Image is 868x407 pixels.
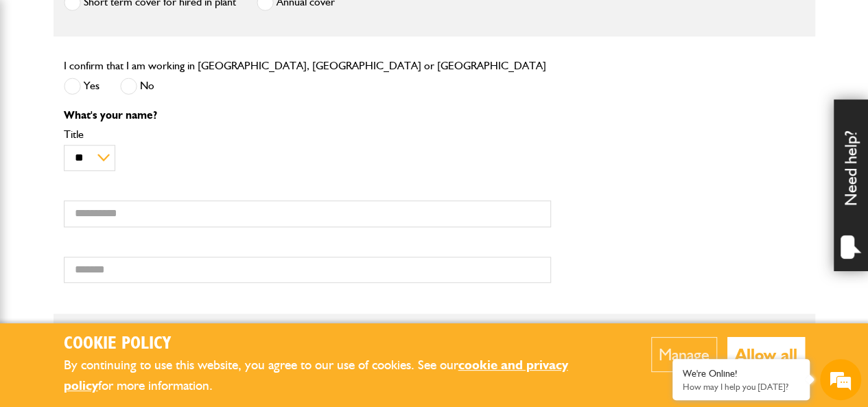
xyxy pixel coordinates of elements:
label: Yes [64,78,99,95]
label: Title [64,129,551,140]
input: Enter your last name [18,127,250,157]
label: No [120,78,154,95]
p: By continuing to use this website, you agree to our use of cookies. See our for more information. [64,355,609,397]
input: Enter your phone number [18,208,250,238]
button: Allow all [727,337,805,372]
button: Manage [651,337,717,372]
label: I confirm that I am working in [GEOGRAPHIC_DATA], [GEOGRAPHIC_DATA] or [GEOGRAPHIC_DATA] [64,60,546,71]
h2: Cookie Policy [64,334,609,355]
div: Need help? [834,100,868,271]
img: d_20077148190_company_1631870298795_20077148190 [23,76,58,95]
div: Chat with us now [71,77,231,95]
p: What's your name? [64,110,551,121]
div: Minimize live chat window [225,7,258,40]
em: Start Chat [187,314,249,332]
textarea: Type your message and hit 'Enter' [18,248,250,296]
a: cookie and privacy policy [64,357,568,394]
div: We're Online! [683,368,799,380]
input: Enter your email address [18,167,250,198]
p: How may I help you today? [683,382,799,392]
